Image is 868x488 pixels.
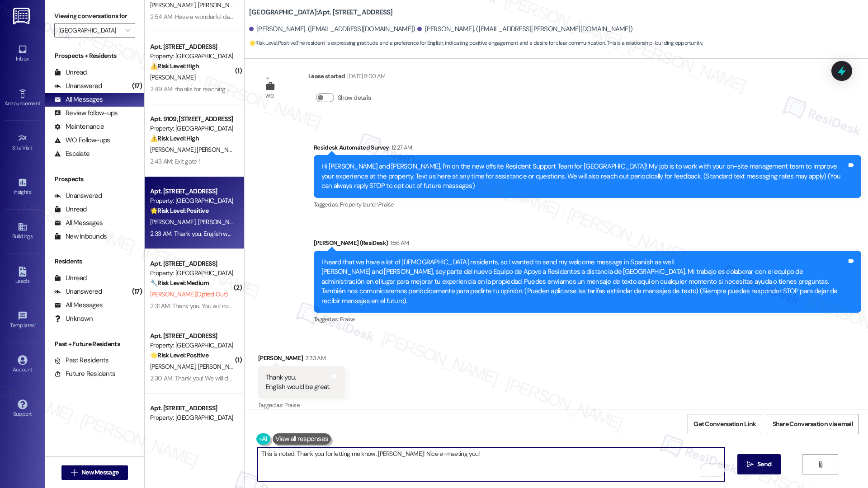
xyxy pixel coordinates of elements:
div: Past + Future Residents [45,339,144,349]
span: • [40,99,42,105]
div: 2:31 AM: Thank you. You will no longer receive texts from this thread. Please reply with 'UNSTOP'... [150,302,576,310]
div: Unread [54,273,87,283]
div: (17) [130,79,144,93]
div: Prospects + Residents [45,51,144,61]
div: New Inbounds [54,232,107,241]
div: Escalate [54,149,90,159]
div: 2:43 AM: Exit gate ! [150,157,200,165]
strong: 🔧 Risk Level: Medium [150,279,209,287]
div: Review follow-ups [54,108,118,118]
div: [PERSON_NAME] (ResiDesk) [314,238,861,251]
strong: 🌟 Risk Level: Positive [150,206,208,215]
div: 2:33 AM [303,353,325,363]
div: Tagged as: [314,198,861,211]
div: Property: [GEOGRAPHIC_DATA] [150,196,234,206]
a: Buildings [5,219,41,244]
a: Inbox [5,42,41,66]
span: [PERSON_NAME] [198,218,243,226]
div: Apt. [STREET_ADDRESS] [150,42,234,52]
span: Praise [340,315,355,323]
div: All Messages [54,95,103,104]
div: Property: [GEOGRAPHIC_DATA] [150,52,234,61]
div: Unknown [54,314,93,324]
strong: ⚠️ Risk Level: High [150,134,199,142]
div: 2:33 AM: Thank you, English would be great. [150,230,264,238]
div: [PERSON_NAME] [258,353,345,366]
strong: 🌟 Risk Level: Positive [150,351,208,359]
span: Property launch , [340,201,379,208]
span: Send [757,460,771,469]
div: 2:30 AM: Thank you! We will definitely reach out if needed. [150,374,303,382]
a: Site Visit • [5,131,41,155]
span: [PERSON_NAME] [PERSON_NAME] [150,145,242,154]
span: New Message [81,468,118,477]
div: All Messages [54,218,103,228]
div: Tagged as: [314,313,861,326]
i:  [125,27,130,34]
div: Property: [GEOGRAPHIC_DATA] [150,341,234,350]
button: Send [737,454,781,474]
input: All communities [58,23,121,38]
div: All Messages [54,300,103,310]
div: Apt. [STREET_ADDRESS] [150,404,234,413]
div: Unread [54,205,87,214]
b: [GEOGRAPHIC_DATA]: Apt. [STREET_ADDRESS] [249,8,393,17]
span: [PERSON_NAME] [198,1,243,9]
a: Insights • [5,175,41,199]
div: Apt. [STREET_ADDRESS] [150,259,234,268]
div: Prospects [45,174,144,184]
div: (17) [130,285,144,299]
button: Get Conversation Link [688,414,762,434]
div: 12:27 AM [389,143,412,152]
a: Leads [5,264,41,288]
div: Residents [45,257,144,266]
div: Unanswered [54,81,102,91]
div: [PERSON_NAME]. ([EMAIL_ADDRESS][DOMAIN_NAME]) [249,24,415,34]
div: Apt. [STREET_ADDRESS] [150,187,234,196]
span: Share Conversation via email [773,419,853,429]
div: Apt. [STREET_ADDRESS] [150,331,234,341]
div: Hi [PERSON_NAME] and [PERSON_NAME], I'm on the new offsite Resident Support Team for [GEOGRAPHIC_... [321,162,847,191]
div: Property: [GEOGRAPHIC_DATA] [150,124,234,133]
span: • [35,321,36,327]
label: Show details [338,93,371,103]
i:  [747,461,754,468]
span: [PERSON_NAME] [150,1,198,9]
span: [PERSON_NAME] [150,73,195,81]
strong: 🌟 Risk Level: Positive [249,39,296,47]
span: • [33,143,34,150]
div: Tagged as: [258,399,345,412]
textarea: To enrich screen reader interactions, please activate Accessibility in Grammarly extension settings [258,447,724,481]
i:  [71,469,78,476]
div: I heard that we have a lot of [DEMOGRAPHIC_DATA] residents, so I wanted to send my welcome messag... [321,258,847,306]
div: Thank you, English would be great. [266,373,330,392]
span: • [31,188,33,194]
div: WO Follow-ups [54,136,110,145]
i:  [817,461,824,468]
strong: ⚠️ Risk Level: High [150,62,199,70]
button: Share Conversation via email [767,414,859,434]
div: Unanswered [54,191,102,201]
span: Get Conversation Link [693,419,756,429]
div: Unread [54,68,87,77]
div: WO [265,91,274,101]
div: Future Residents [54,369,115,379]
strong: 🔧 Risk Level: Medium [150,423,209,432]
span: [PERSON_NAME] [198,362,243,371]
div: [PERSON_NAME]. ([EMAIL_ADDRESS][PERSON_NAME][DOMAIN_NAME]) [417,24,632,34]
div: 1:56 AM [388,238,409,248]
span: Praise [378,201,393,208]
div: Residesk Automated Survey [314,143,861,155]
span: [PERSON_NAME] [150,362,198,371]
label: Viewing conversations for [54,9,135,23]
span: [PERSON_NAME] [150,218,198,226]
a: Support [5,397,41,421]
span: [PERSON_NAME] (Opted Out) [150,290,227,298]
div: Property: [GEOGRAPHIC_DATA] [150,413,234,422]
div: Maintenance [54,122,104,131]
div: 2:54 AM: Have a wonderful day! [150,13,235,21]
span: Praise [284,401,299,409]
div: Apt. 9109, [STREET_ADDRESS] [150,114,234,124]
div: 2:49 AM: thanks for reaching out, can you please do something about the stray cats and the shower... [150,85,428,93]
a: Account [5,352,41,377]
